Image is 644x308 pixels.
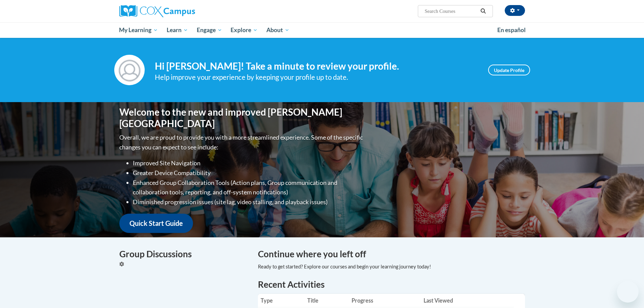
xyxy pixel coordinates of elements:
h1: Recent Activities [258,278,525,290]
li: Diminished progression issues (site lag, video stalling, and playback issues) [133,197,364,207]
th: Last Viewed [421,294,514,307]
h4: Group Discussions [119,247,248,261]
a: Explore [226,22,262,38]
span: En español [497,26,526,33]
div: Help improve your experience by keeping your profile up to date. [155,72,478,83]
input: Search Courses [424,7,478,15]
img: Cox Campus [119,5,195,17]
img: Profile Image [114,55,145,85]
button: Search [478,7,488,15]
a: Update Profile [488,65,530,75]
p: Overall, we are proud to provide you with a more streamlined experience. Some of the specific cha... [119,133,364,152]
th: Type [258,294,305,307]
th: Progress [349,294,421,307]
span: My Learning [119,26,158,34]
a: Engage [192,22,226,38]
h4: Continue where you left off [258,247,525,261]
h4: Hi [PERSON_NAME]! Take a minute to review your profile. [155,61,478,72]
li: Greater Device Compatibility [133,168,364,178]
a: Quick Start Guide [119,214,193,233]
a: En español [493,23,530,37]
th: Title [305,294,349,307]
a: Learn [162,22,192,38]
span: Learn [167,26,188,34]
iframe: Button to launch messaging window [617,281,639,303]
a: About [262,22,294,38]
div: Main menu [109,22,535,38]
h1: Welcome to the new and improved [PERSON_NAME][GEOGRAPHIC_DATA] [119,106,364,129]
span: Engage [197,26,222,34]
span: About [266,26,289,34]
li: Improved Site Navigation [133,158,364,168]
a: My Learning [115,22,163,38]
li: Enhanced Group Collaboration Tools (Action plans, Group communication and collaboration tools, re... [133,178,364,197]
button: Account Settings [505,5,525,16]
a: Cox Campus [119,5,248,17]
span: Explore [231,26,258,34]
